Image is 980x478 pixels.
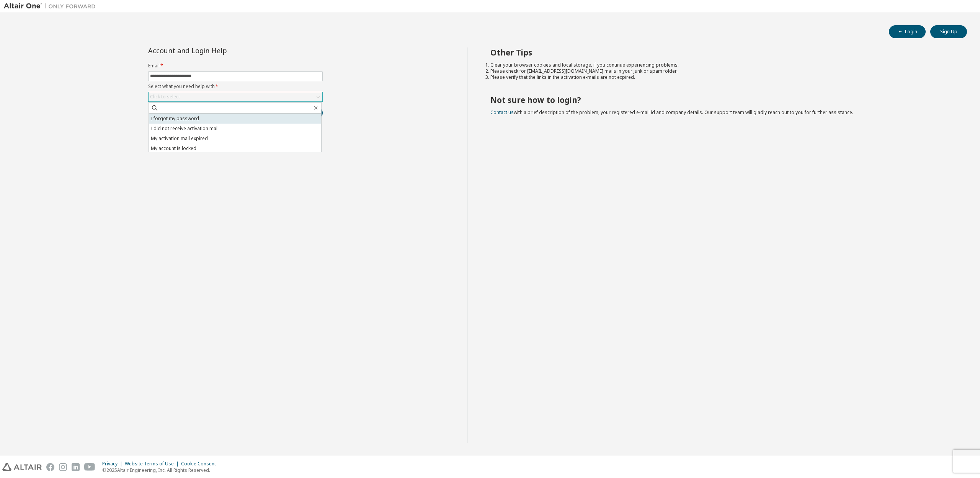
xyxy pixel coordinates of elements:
li: Please check for [EMAIL_ADDRESS][DOMAIN_NAME] mails in your junk or spam folder. [490,68,954,74]
label: Select what you need help with [148,83,323,90]
div: Cookie Consent [181,461,220,467]
button: Login [889,25,926,38]
img: instagram.svg [59,463,67,471]
h2: Other Tips [490,47,954,57]
p: © 2025 Altair Engineering, Inc. All Rights Reserved. [102,467,220,473]
button: Sign Up [930,25,967,38]
a: Contact us [490,109,514,116]
img: Altair One [4,2,100,10]
div: Account and Login Help [148,47,288,54]
img: linkedin.svg [72,463,80,471]
img: youtube.svg [84,463,95,471]
label: Email [148,63,323,69]
li: Please verify that the links in the activation e-mails are not expired. [490,74,954,80]
img: facebook.svg [46,463,54,471]
li: I forgot my password [149,114,321,124]
h2: Not sure how to login? [490,95,954,105]
div: Privacy [102,461,125,467]
li: Clear your browser cookies and local storage, if you continue experiencing problems. [490,62,954,68]
div: Click to select [149,92,322,101]
div: Website Terms of Use [125,461,181,467]
div: Click to select [150,94,180,100]
span: with a brief description of the problem, your registered e-mail id and company details. Our suppo... [490,109,853,116]
img: altair_logo.svg [2,463,42,471]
